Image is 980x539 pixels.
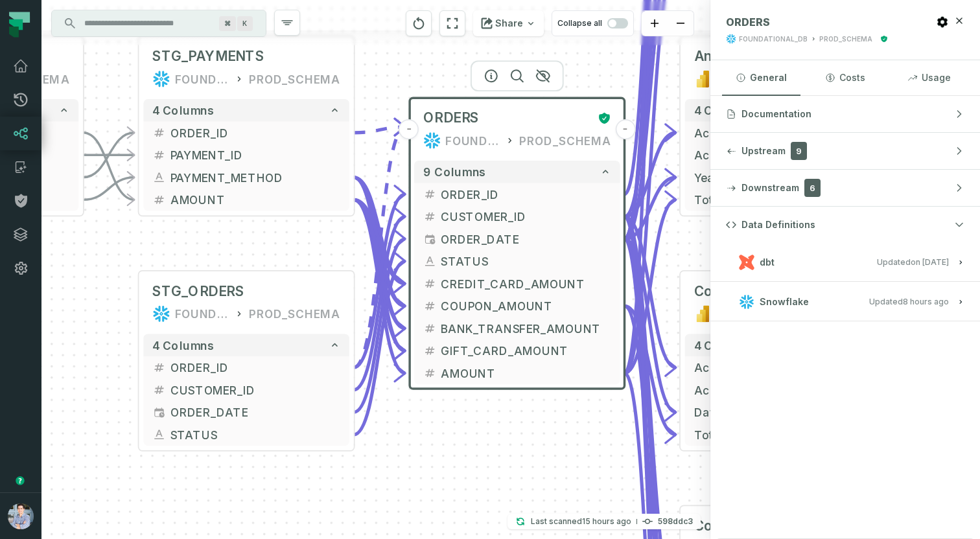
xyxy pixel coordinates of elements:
[414,250,620,273] button: STATUS
[143,424,349,446] button: STATUS
[694,104,756,117] span: 4 columns
[354,194,405,368] g: Edge from 065ad36bfe8571d0d37ef1ec05f417fb to 0dd85c77dd217d0afb16c7d4fb3eff19
[694,146,882,163] span: Account Name
[685,424,891,446] button: Total money used
[507,514,701,529] button: Last scanned[DATE] 6:14:54 PM598ddc3
[423,367,437,380] span: decimal
[642,11,668,36] button: zoom in
[414,317,620,340] button: BANK_TRANSFER_AMOUNT
[414,295,620,317] button: COUPON_AMOUNT
[152,282,244,301] span: STG_ORDERS
[685,144,891,166] button: Account Name
[739,34,808,44] div: FOUNDATIONAL_DB
[694,404,882,420] span: Date
[354,200,405,328] g: Edge from c8867c613c347eb7857e509391c84b7d to 0dd85c77dd217d0afb16c7d4fb3eff19
[911,257,949,267] relative-time: Jan 6, 2025, 1:15 PM PST
[170,124,340,141] span: ORDER_ID
[399,119,419,139] button: -
[152,126,166,139] span: decimal
[726,253,964,271] button: dbtUpdated[DATE] 1:15:21 PM
[83,133,134,200] g: Edge from 616efa676917f6a678dd14162abb4313 to c8867c613c347eb7857e509391c84b7d
[83,178,134,200] g: Edge from 616efa676917f6a678dd14162abb4313 to c8867c613c347eb7857e509391c84b7d
[441,275,611,292] span: CREDIT_CARD_AMOUNT
[354,200,405,373] g: Edge from c8867c613c347eb7857e509391c84b7d to 0dd85c77dd217d0afb16c7d4fb3eff19
[354,178,405,306] g: Edge from c8867c613c347eb7857e509391c84b7d to 0dd85c77dd217d0afb16c7d4fb3eff19
[423,255,437,268] span: string
[414,339,620,362] button: GIFT_CARD_AMOUNT
[152,383,166,396] span: decimal
[170,404,340,420] span: ORDER_DATE
[625,216,676,367] g: Edge from 0dd85c77dd217d0afb16c7d4fb3eff19 to 9d59a788612dc060523a8f5939ba2e14
[741,218,815,231] span: Data Definitions
[694,169,882,186] span: Year
[760,256,775,269] span: dbt
[441,297,611,314] span: COUPON_AMOUNT
[354,127,405,133] g: Edge from c8867c613c347eb7857e509391c84b7d to 0dd85c77dd217d0afb16c7d4fb3eff19
[685,189,891,211] button: Total Revenue
[531,515,631,528] p: Last scanned
[878,35,888,43] div: Certified
[760,295,809,308] span: Snowflake
[152,361,166,374] span: decimal
[668,11,694,36] button: zoom out
[83,133,134,178] g: Edge from 616efa676917f6a678dd14162abb4313 to c8867c613c347eb7857e509391c84b7d
[175,305,230,323] div: FOUNDATIONAL_DB
[694,359,882,376] span: Account ID
[143,401,349,424] button: ORDER_DATE
[143,166,349,189] button: PAYMENT_METHOD
[175,70,230,88] div: FOUNDATIONAL_DB
[414,273,620,295] button: CREDIT_CARD_AMOUNT
[441,320,611,337] span: BANK_TRANSFER_AMOUNT
[441,186,611,203] span: ORDER_ID
[152,148,166,162] span: decimal
[152,48,264,66] span: STG_PAYMENTS
[710,207,980,243] button: Data Definitions
[170,146,340,163] span: PAYMENT_ID
[694,191,882,208] span: Total Revenue
[694,338,756,352] span: 4 columns
[869,297,949,306] span: Updated
[423,109,479,128] span: ORDERS
[685,122,891,144] button: Account ID
[143,189,349,211] button: AMOUNT
[354,216,405,390] g: Edge from 065ad36bfe8571d0d37ef1ec05f417fb to 0dd85c77dd217d0afb16c7d4fb3eff19
[741,108,811,120] span: Documentation
[14,475,26,487] div: Tooltip anchor
[354,200,405,350] g: Edge from c8867c613c347eb7857e509391c84b7d to 0dd85c77dd217d0afb16c7d4fb3eff19
[441,342,611,359] span: GIFT_CARD_AMOUNT
[354,261,405,435] g: Edge from 065ad36bfe8571d0d37ef1ec05f417fb to 0dd85c77dd217d0afb16c7d4fb3eff19
[152,104,214,117] span: 4 columns
[685,166,891,189] button: Year
[423,321,437,335] span: decimal
[694,518,794,536] span: Coupon Usage
[877,257,949,267] span: Updated
[170,359,340,376] span: ORDER_ID
[710,170,980,206] button: Downstream6
[423,165,486,179] span: 9 columns
[694,48,802,66] span: Annual Revenue
[694,282,794,301] span: Coupon Usage
[694,426,882,443] span: Total money used
[685,379,891,402] button: Account Name
[152,428,166,441] span: string
[741,181,799,194] span: Downstream
[143,356,349,379] button: ORDER_ID
[414,362,620,385] button: AMOUNT
[722,60,800,95] button: General
[552,10,634,36] button: Collapse all
[710,96,980,132] button: Documentation
[249,70,341,88] div: PROD_SCHEMA
[473,10,544,36] button: Share
[8,503,34,529] img: avatar of Alon Nafta
[441,231,611,247] span: ORDER_DATE
[143,144,349,166] button: PAYMENT_ID
[694,382,882,398] span: Account Name
[423,187,437,201] span: decimal
[414,228,620,251] button: ORDER_DATE
[819,34,872,44] div: PROD_SCHEMA
[423,277,437,290] span: decimal
[890,60,968,95] button: Usage
[414,205,620,228] button: CUSTOMER_ID
[152,338,214,352] span: 4 columns
[423,344,437,358] span: decimal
